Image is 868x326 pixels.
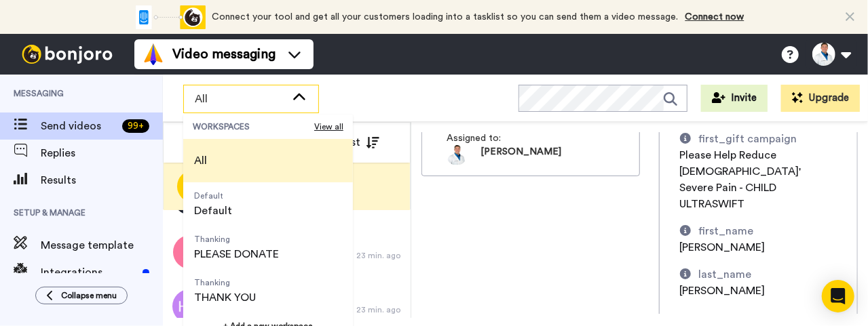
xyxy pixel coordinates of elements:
span: Integrations [41,264,137,281]
span: Replies [41,145,163,161]
span: [PERSON_NAME] [680,242,766,253]
span: Connect your tool and get all your customers loading into a tasklist so you can send them a video... [212,12,679,22]
img: vm-color.svg [143,43,164,65]
span: Results [41,172,163,188]
span: WORKSPACES [193,121,314,132]
button: Upgrade [781,85,860,112]
span: Collapse menu [61,290,117,301]
img: bj-logo-header-white.svg [16,45,118,64]
a: Connect now [685,12,744,22]
img: ha.png [172,289,206,323]
button: Collapse menu [35,287,128,304]
div: first_gift campaign [699,131,797,147]
span: THANK YOU [194,289,256,306]
span: Please Help Reduce [DEMOGRAPHIC_DATA]' Severe Pain - CHILD ULTRASWIFT [680,150,801,209]
span: View all [314,121,343,132]
div: Open Intercom Messenger [822,280,854,312]
div: animation [131,5,206,29]
span: All [194,152,207,169]
div: 23 min. ago [356,304,404,315]
div: 23 min. ago [356,250,404,261]
button: Invite [701,85,768,112]
span: All [195,91,286,107]
span: Default [194,203,232,219]
span: Video messaging [172,45,276,64]
span: Default [194,190,232,201]
span: [PERSON_NAME] [480,145,561,165]
span: Send videos [41,118,117,134]
span: Thanking [194,277,256,288]
img: jl.png [173,235,207,269]
span: Assigned to: [447,131,542,145]
span: Message template [41,237,163,253]
span: [PERSON_NAME] [680,285,766,296]
span: Thanking [194,234,279,245]
img: 667893c3-7ce1-4316-962d-8975be32b806-1602196774.jpg [447,145,467,165]
div: last_name [699,266,752,283]
div: first_name [699,223,754,239]
div: 99 + [122,119,149,133]
span: PLEASE DONATE [194,246,279,262]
